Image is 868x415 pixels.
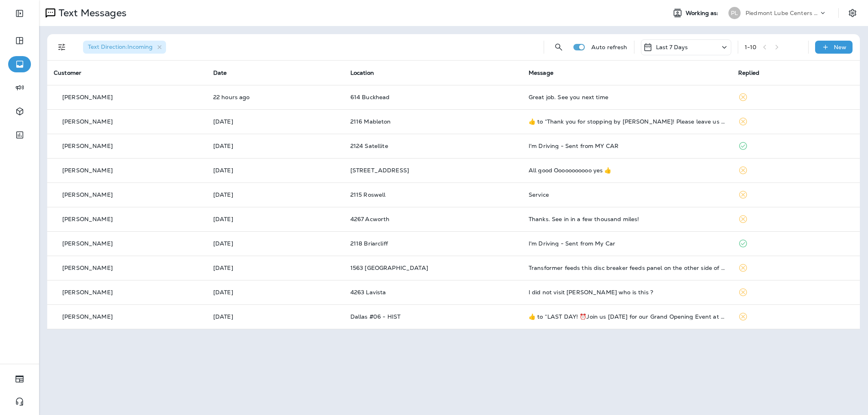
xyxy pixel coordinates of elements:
[213,216,337,222] p: Aug 28, 2025 09:08 PM
[656,44,688,50] p: Last 7 Days
[350,167,409,174] span: [STREET_ADDRESS]
[350,191,386,198] span: 2115 Roswell
[55,7,127,19] p: Text Messages
[551,39,567,55] button: Search Messages
[54,39,70,55] button: Filters
[529,94,725,100] div: Great job. See you next time
[746,10,819,16] p: Piedmont Lube Centers LLC
[213,118,337,125] p: Aug 31, 2025 05:46 AM
[62,265,113,271] p: [PERSON_NAME]
[350,118,391,125] span: 2116 Mableton
[350,69,374,76] span: Location
[738,69,759,76] span: Replied
[54,69,81,76] span: Customer
[529,216,725,222] div: Thanks. See in in a few thousand miles!
[529,69,553,76] span: Message
[350,264,428,272] span: 1563 [GEOGRAPHIC_DATA]
[88,43,153,50] span: Text Direction : Incoming
[529,118,725,125] div: ​👍​ to “ Thank you for stopping by Jiffy Lube! Please leave us a review on Google https://g.page/...
[213,265,337,271] p: Aug 27, 2025 01:18 PM
[62,191,113,198] p: [PERSON_NAME]
[62,313,113,320] p: [PERSON_NAME]
[62,289,113,295] p: [PERSON_NAME]
[745,44,757,50] div: 1 - 10
[686,10,720,17] span: Working as:
[62,94,113,100] p: [PERSON_NAME]
[62,216,113,222] p: [PERSON_NAME]
[834,44,846,50] p: New
[62,167,113,174] p: [PERSON_NAME]
[213,69,227,76] span: Date
[83,41,166,54] div: Text Direction:Incoming
[350,93,390,101] span: 614 Buckhead
[213,240,337,247] p: Aug 27, 2025 03:17 PM
[728,7,741,19] div: PL
[213,167,337,174] p: Aug 30, 2025 12:31 PM
[213,94,337,100] p: Sep 1, 2025 12:24 PM
[529,289,725,295] div: I did not visit jiffy lube who is this ?
[529,191,725,198] div: Service
[529,143,725,149] div: I'm Driving - Sent from MY CAR
[350,313,400,320] span: Dallas #06 - HIST
[845,6,860,20] button: Settings
[529,265,725,271] div: Transformer feeds this disc breaker feeds panel on the other side of there
[529,167,725,174] div: All good Ooooooooooo yes 👍
[213,313,337,320] p: Aug 27, 2025 12:15 AM
[213,289,337,295] p: Aug 27, 2025 09:02 AM
[350,240,388,247] span: 2118 Briarcliff
[529,313,725,320] div: ​👍​ to “ LAST DAY! ⏰Join us TODAY for our Grand Opening Event at our new store in Acworth 🎉 Enjoy...
[213,191,337,198] p: Aug 29, 2025 01:23 PM
[213,143,337,149] p: Aug 30, 2025 06:17 PM
[591,44,627,50] p: Auto refresh
[62,143,113,149] p: [PERSON_NAME]
[62,240,113,247] p: [PERSON_NAME]
[350,142,388,150] span: 2124 Satellite
[62,118,113,125] p: [PERSON_NAME]
[529,240,725,247] div: I'm Driving - Sent from My Car
[350,215,390,223] span: 4267 Acworth
[350,289,386,296] span: 4263 Lavista
[8,5,31,22] button: Expand Sidebar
